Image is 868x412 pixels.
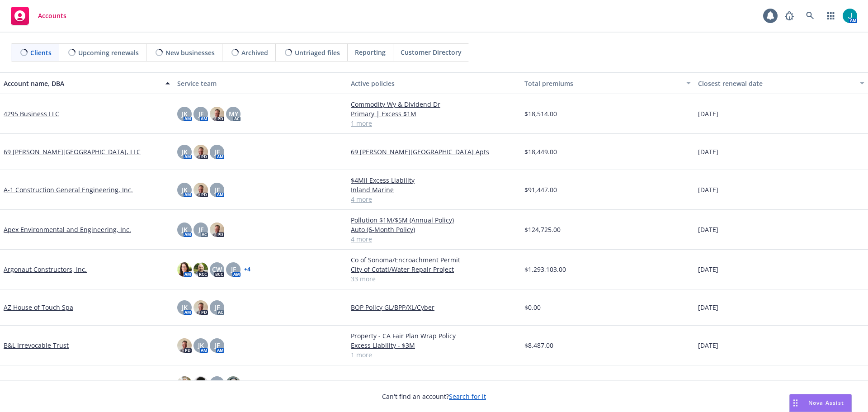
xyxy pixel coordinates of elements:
div: Account name, DBA [4,79,160,88]
span: $1,293,103.00 [524,265,566,274]
img: photo [193,300,208,315]
span: Clients [30,48,52,57]
span: CW [212,265,222,274]
a: Apex Environmental and Engineering, Inc. [4,225,131,234]
a: Property - CA Fair Plan Wrap Policy [351,331,517,341]
span: [DATE] [698,225,718,234]
span: [DATE] [698,265,718,274]
span: New businesses [165,48,215,57]
span: $0.00 [524,303,541,312]
img: photo [193,145,208,159]
span: Upcoming renewals [78,48,139,57]
span: - [351,379,353,388]
img: photo [843,9,857,23]
span: [DATE] [698,147,718,156]
span: $18,449.00 [524,147,557,156]
a: 4 more [351,234,517,244]
a: Argonaut Constructors, Inc. [4,265,87,274]
a: A-1 Construction General Engineering, Inc. [4,185,133,194]
a: Pollution $1M/$5M (Annual Policy) [351,215,517,225]
span: Customer Directory [401,47,462,57]
span: [DATE] [698,341,718,350]
span: Archived [241,48,268,57]
a: 1 more [351,350,517,360]
div: Service team [177,79,344,88]
a: Accounts [7,3,70,28]
a: Report a Bug [780,7,798,25]
img: photo [193,376,208,391]
a: Search for it [449,392,486,401]
span: JF [215,147,220,156]
a: Primary | Excess $1M [351,109,517,118]
span: JF [198,109,203,118]
span: [DATE] [698,185,718,194]
a: 1 more [351,118,517,128]
span: JK [214,379,220,388]
div: Drag to move [790,394,801,412]
div: Closest renewal date [698,79,854,88]
span: [DATE] [698,109,718,118]
a: BOP Policy GL/BPP/XL/Cyber [351,303,517,312]
a: $4Mil Excess Liability [351,175,517,185]
a: Excess Liability - $3M [351,341,517,350]
span: $124,725.00 [524,225,561,234]
a: Construction Turbo Quote Training Account [4,379,136,388]
a: Auto (6-Month Policy) [351,225,517,234]
a: City of Cotati/Water Repair Project [351,265,517,274]
button: Nova Assist [789,394,852,412]
span: JF [231,265,236,274]
a: 33 more [351,274,517,284]
a: 69 [PERSON_NAME][GEOGRAPHIC_DATA], LLC [4,147,141,156]
img: photo [210,107,224,121]
div: Active policies [351,79,517,88]
a: Commodity Wy & Dividend Dr [351,99,517,109]
span: $8,487.00 [524,341,553,350]
button: Closest renewal date [694,72,868,94]
span: JF [198,225,203,234]
img: photo [210,223,224,237]
a: Search [801,7,819,25]
span: Accounts [38,12,66,19]
div: Total premiums [524,79,681,88]
span: Can't find an account? [382,392,486,401]
a: 69 [PERSON_NAME][GEOGRAPHIC_DATA] Apts [351,147,517,156]
a: Co of Sonoma/Encroachment Permit [351,255,517,265]
button: Total premiums [521,72,694,94]
button: Service team [174,72,347,94]
a: 4295 Business LLC [4,109,59,118]
span: JF [215,185,220,194]
span: $0.00 [524,379,541,388]
a: 4 more [351,194,517,204]
span: JK [182,225,188,234]
a: + 4 [244,267,250,272]
span: MY [229,109,238,118]
span: Reporting [355,47,386,57]
span: - [698,379,700,388]
img: photo [193,183,208,197]
span: [DATE] [698,303,718,312]
span: Untriaged files [295,48,340,57]
img: photo [177,338,192,353]
span: JF [215,303,220,312]
a: AZ House of Touch Spa [4,303,73,312]
span: $91,447.00 [524,185,557,194]
img: photo [177,376,192,391]
button: Active policies [347,72,521,94]
img: photo [177,262,192,277]
span: JK [182,303,188,312]
span: JF [215,341,220,350]
a: B&L Irrevocable Trust [4,341,69,350]
span: $18,514.00 [524,109,557,118]
a: Inland Marine [351,185,517,194]
img: photo [193,262,208,277]
span: JK [182,147,188,156]
span: JK [182,185,188,194]
span: JK [182,109,188,118]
